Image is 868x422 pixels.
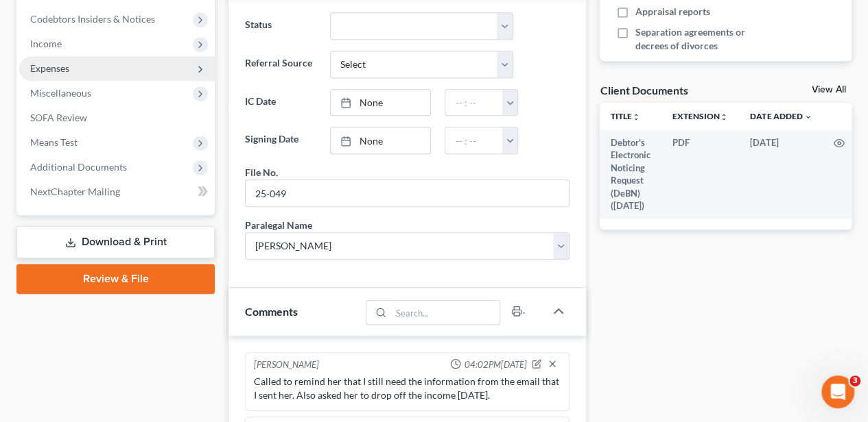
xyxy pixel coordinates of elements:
td: [DATE] [739,130,823,219]
a: Download & Print [16,226,215,258]
span: Comments [245,305,298,318]
a: SOFA Review [19,105,215,130]
span: Appraisal reports [635,5,710,18]
a: Date Added expand_more [750,111,812,121]
span: Codebtors Insiders & Notices [30,13,155,25]
span: NextChapter Mailing [30,186,120,197]
span: Additional Documents [30,161,127,173]
a: Extensionunfold_more [672,111,728,121]
a: Titleunfold_more [611,111,640,121]
td: Debtor's Electronic Noticing Request (DeBN) ([DATE]) [600,130,661,219]
span: 04:02PM[DATE] [464,358,526,371]
span: Separation agreements or decrees of divorces [635,25,777,53]
a: View All [812,85,846,95]
label: Signing Date [238,127,322,154]
span: SOFA Review [30,112,87,123]
label: IC Date [238,89,322,116]
div: Client Documents [600,83,688,97]
i: unfold_more [720,113,728,121]
span: Income [30,38,62,49]
i: unfold_more [632,113,640,121]
div: Paralegal Name [245,218,312,232]
a: Review & File [16,264,215,294]
input: Search... [391,301,500,324]
iframe: Intercom live chat [821,375,854,408]
span: Expenses [30,62,69,74]
label: Status [238,12,322,40]
input: -- : -- [445,90,503,116]
i: expand_more [804,113,812,121]
input: -- [246,180,569,206]
a: None [331,127,431,153]
a: NextChapter Mailing [19,179,215,204]
td: PDF [661,130,739,219]
span: 3 [849,375,860,386]
label: Referral Source [238,51,322,78]
input: -- : -- [445,127,503,153]
div: [PERSON_NAME] [254,358,319,372]
span: Miscellaneous [30,87,91,99]
div: File No. [245,165,278,179]
span: Means Test [30,136,78,148]
div: Called to remind her that I still need the information from the email that I sent her. Also asked... [254,375,561,402]
a: None [331,90,431,116]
